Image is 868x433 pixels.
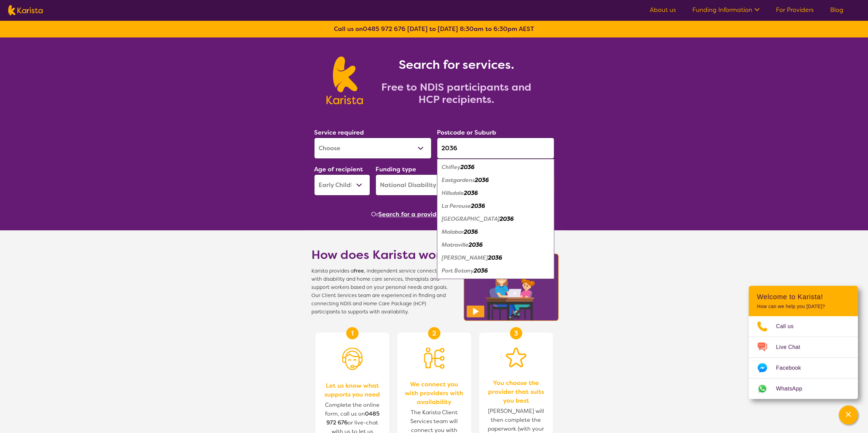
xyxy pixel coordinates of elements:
span: WhatsApp [776,384,810,394]
label: Funding type [376,165,416,173]
em: Matraville [442,241,469,248]
span: You choose the provider that suits you best [486,378,546,405]
em: Hillsdale [442,189,464,197]
em: 2036 [488,254,502,261]
div: Port Botany 2036 [440,264,551,277]
span: Call us [776,321,802,331]
div: 1 [346,327,358,339]
img: Person being matched to services icon [424,347,444,369]
em: 2036 [464,228,478,235]
em: 2036 [464,189,478,197]
em: La Perouse [442,202,471,210]
a: For Providers [776,6,814,14]
span: Karista provides a , independent service connecting you with disability and home care services, t... [311,267,455,316]
em: [GEOGRAPHIC_DATA] [442,215,500,222]
span: Or [371,209,378,219]
em: 2036 [469,241,483,248]
img: Karista logo [326,57,363,104]
div: Eastgardens 2036 [440,174,551,187]
a: Web link opens in a new tab. [749,378,858,399]
em: 2036 [460,164,474,171]
em: Port Botany [442,267,474,274]
input: Type [437,138,554,159]
img: Star icon [506,347,526,367]
div: 3 [510,327,522,339]
a: About us [650,6,676,14]
h1: Search for services. [371,57,542,73]
img: Karista logo [8,5,43,15]
button: Search for a provider to leave a review [378,209,497,219]
a: Blog [830,6,843,14]
div: 2 [428,327,440,339]
em: 2036 [474,267,488,274]
b: free [354,268,364,274]
label: Age of recipient [314,165,363,173]
label: Postcode or Suburb [437,128,496,137]
h2: Free to NDIS participants and HCP recipients. [371,81,542,106]
em: [PERSON_NAME] [442,254,488,261]
em: 2036 [475,176,489,184]
em: 2036 [500,215,514,222]
b: Call us on [DATE] to [DATE] 8:30am to 6:30pm AEST [334,25,534,33]
div: Malabar 2036 [440,226,551,238]
div: Chifley 2036 [440,161,551,174]
img: Karista video [461,251,561,323]
div: Channel Menu [749,286,858,399]
div: La Perouse 2036 [440,200,551,213]
ul: Choose channel [749,316,858,399]
div: Matraville 2036 [440,238,551,251]
em: Malabar [442,228,464,235]
img: Person with headset icon [342,347,363,370]
h2: Welcome to Karista! [757,293,850,301]
em: Eastgardens [442,176,475,184]
p: How can we help you [DATE]? [757,304,850,309]
span: Let us know what supports you need [322,381,382,399]
em: 2036 [471,202,485,210]
button: Channel Menu [839,405,858,424]
span: We connect you with providers with availability [404,380,464,406]
span: Live Chat [776,342,808,352]
div: Hillsdale 2036 [440,187,551,200]
div: Phillip Bay 2036 [440,251,551,264]
a: Funding Information [692,6,760,14]
span: Facebook [776,363,809,373]
a: 0485 972 676 [363,25,406,33]
em: Chifley [442,164,460,171]
label: Service required [314,128,364,137]
div: Little Bay 2036 [440,213,551,226]
h1: How does Karista work? [311,247,455,263]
